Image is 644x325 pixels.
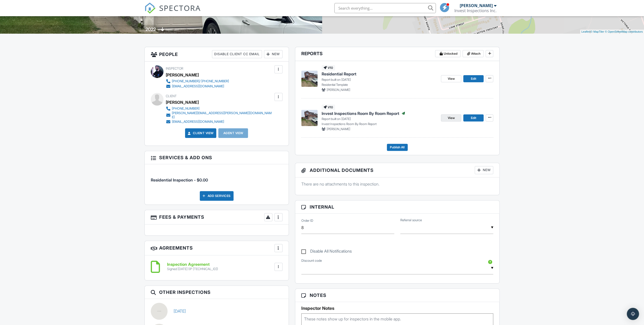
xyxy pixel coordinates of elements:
div: | [580,30,644,34]
div: Signed [DATE] (IP [TECHNICAL_ID]) [167,267,218,271]
span: Inspector [166,67,183,70]
label: Referral source [400,218,422,222]
span: Built [139,28,145,32]
div: [PHONE_NUMBER]/ [PHONE_NUMBER] [172,79,229,83]
div: [PHONE_NUMBER] [172,107,200,111]
a: Leaflet [581,30,590,33]
span: Residential Inspection - $0.00 [151,177,208,182]
div: [PERSON_NAME][EMAIL_ADDRESS][PERSON_NAME][DOMAIN_NAME] [172,111,273,119]
div: 2022 [145,27,156,32]
img: The Best Home Inspection Software - Spectora [144,3,156,14]
a: [PERSON_NAME][EMAIL_ADDRESS][PERSON_NAME][DOMAIN_NAME] [166,111,273,119]
a: © OpenStreetMap contributors [605,30,643,33]
h5: Inspector Notes [301,306,493,311]
div: New [264,50,283,58]
span: Client [166,94,177,98]
h3: People [145,47,289,62]
a: [PHONE_NUMBER] [166,106,273,111]
label: Disable All Notifications [301,249,352,255]
div: Open Intercom Messenger [627,308,639,320]
a: [EMAIL_ADDRESS][DOMAIN_NAME] [166,119,273,124]
div: [PERSON_NAME] [166,71,199,79]
div: [PERSON_NAME] [460,3,493,8]
a: Client View [187,131,214,136]
a: SPECTORA [144,7,201,17]
h3: Notes [295,289,500,302]
a: [PHONE_NUMBER]/ [PHONE_NUMBER] [166,79,229,84]
div: [EMAIL_ADDRESS][DOMAIN_NAME] [172,84,224,88]
span: basement [165,28,179,32]
input: Search everything... [334,3,436,13]
label: Order ID [301,218,313,223]
div: [EMAIL_ADDRESS][DOMAIN_NAME] [172,120,224,124]
h3: Services & Add ons [145,151,289,164]
div: Add Services [200,191,234,201]
h3: Internal [295,200,500,214]
div: [PERSON_NAME] [166,98,199,106]
a: © MapTiler [590,30,604,33]
div: Invest Inspections Inc. [454,8,497,13]
li: Service: Residential Inspection [151,168,283,187]
div: Disable Client CC Email [212,50,262,58]
h3: Additional Documents [295,163,500,177]
p: There are no attachments to this inspection. [301,181,493,187]
label: Discount code [301,258,322,263]
a: [EMAIL_ADDRESS][DOMAIN_NAME] [166,84,229,89]
div: New [475,166,493,174]
a: [DATE] [174,308,186,314]
a: Inspection Agreement Signed [DATE] (IP [TECHNICAL_ID]) [167,262,218,271]
h3: Fees & Payments [145,210,289,225]
span: SPECTORA [159,3,201,13]
h3: Other Inspections [145,286,289,299]
h6: Inspection Agreement [167,262,218,267]
h3: Agreements [145,241,289,255]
